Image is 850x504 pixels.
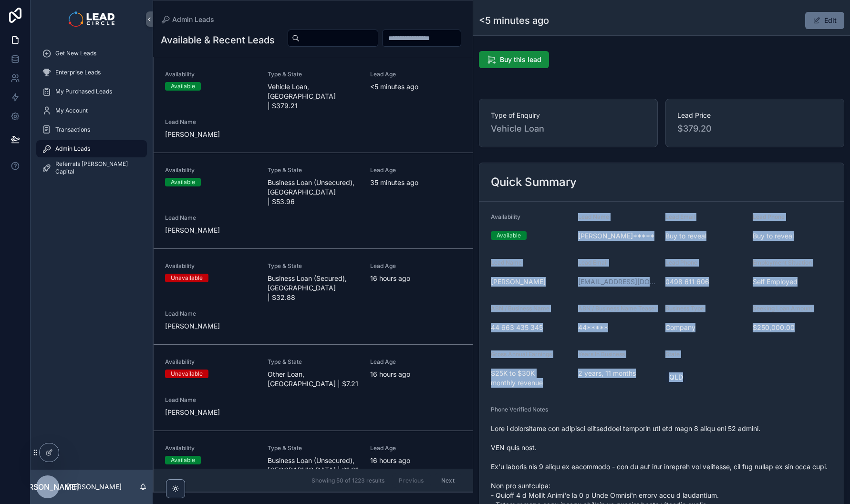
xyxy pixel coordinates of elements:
span: Lead Age [370,166,461,174]
span: ABN / Business Name Teaser [578,305,657,312]
span: QLD [669,372,683,382]
span: Buy to reveal [753,231,832,241]
a: Admin Leads [36,140,147,157]
span: Lead Name [165,118,256,126]
a: Enterprise Leads [36,64,147,81]
span: Get New Leads [55,50,96,57]
span: 0498 611 606 [665,277,745,287]
span: Lead Name [165,396,256,404]
button: Buy this lead [479,51,549,68]
span: 2 years, 11 months [578,369,658,378]
div: Available [171,82,195,91]
span: 44 663 435 345 [491,323,570,332]
div: Unavailable [171,370,203,378]
span: Type & State [268,358,359,366]
span: ABN / Business Name [491,305,549,312]
span: Seeking Loan Amount [753,305,812,312]
span: Lead Name [165,214,256,222]
span: Business Loan (Unsecured), [GEOGRAPHIC_DATA] | $53.96 [268,178,359,206]
span: Years In Business [578,350,625,358]
p: [PERSON_NAME] [67,482,122,492]
a: AvailabilityUnavailableType & StateOther Loan, [GEOGRAPHIC_DATA] | $7.21Lead Age16 hours agoLead ... [154,345,473,431]
span: Business Loan (Secured), [GEOGRAPHIC_DATA] | $32.88 [268,274,359,302]
a: AvailabilityAvailableType & StateVehicle Loan, [GEOGRAPHIC_DATA] | $379.21Lead Age<5 minutes agoL... [154,57,473,153]
a: My Purchased Leads [36,83,147,100]
span: My Account [55,107,88,114]
span: Other Loan, [GEOGRAPHIC_DATA] | $7.21 [268,370,359,389]
span: Lead Name [165,310,256,318]
span: 16 hours ago [370,456,461,465]
span: [PERSON_NAME] [16,481,79,493]
h1: <5 minutes ago [479,14,549,27]
span: [PERSON_NAME] [165,226,256,235]
span: Admin Leads [55,145,90,153]
span: Transactions [55,126,90,134]
span: Gross Annual Earnings [491,350,552,358]
a: AvailabilityAvailableType & StateBusiness Loan (Unsecured), [GEOGRAPHIC_DATA] | $53.96Lead Age35 ... [154,153,473,249]
span: $25K to $30K monthly revenue [491,369,570,388]
span: Employment Situation [753,259,812,266]
span: [PERSON_NAME] [165,408,256,417]
span: Lead Phone [665,259,697,266]
span: 16 hours ago [370,370,461,379]
span: [PERSON_NAME] [165,321,256,331]
button: Next [435,473,461,488]
span: <5 minutes ago [370,82,461,92]
span: Vehicle Loan [491,122,646,135]
span: Type & State [268,444,359,452]
span: Availability [165,444,256,452]
span: Lead Age [370,71,461,78]
span: Referrals [PERSON_NAME] Capital [55,160,137,175]
a: Admin Leads [161,15,214,24]
span: Admin Leads [172,15,214,24]
div: Available [171,456,195,464]
span: Business Loan (Unsecured), [GEOGRAPHIC_DATA] | $1.01 [268,456,359,475]
span: $250,000.00 [753,323,832,332]
span: Lead Email [578,259,608,266]
span: Availability [491,213,520,220]
span: [PERSON_NAME] [491,277,570,287]
span: Self Employed [753,277,832,287]
span: Lead Age [370,358,461,366]
div: Unavailable [171,274,203,282]
span: Buy to reveal [665,231,745,241]
span: Lead Email [665,213,695,220]
span: Lead Age [370,262,461,270]
span: Vehicle Loan, [GEOGRAPHIC_DATA] | $379.21 [268,82,359,111]
a: Get New Leads [36,45,147,62]
span: Availability [165,262,256,270]
span: Buy this lead [500,55,541,64]
span: 16 hours ago [370,274,461,283]
div: scrollable content [31,38,153,189]
span: Lead Phone [753,213,785,220]
span: Business Type [665,305,704,312]
span: Lead Name [578,213,609,220]
div: Available [497,231,521,240]
span: $379.20 [677,122,832,135]
span: Type & State [268,71,359,78]
span: Availability [165,166,256,174]
span: State [665,350,680,358]
span: My Purchased Leads [55,88,112,95]
img: App logo [69,11,114,27]
a: Referrals [PERSON_NAME] Capital [36,159,147,176]
h2: Quick Summary [491,175,577,190]
span: Availability [165,358,256,366]
h1: Available & Recent Leads [161,33,275,47]
span: 35 minutes ago [370,178,461,187]
span: Lead Age [370,444,461,452]
a: Transactions [36,121,147,138]
a: [EMAIL_ADDRESS][DOMAIN_NAME] [578,277,658,287]
span: [PERSON_NAME] [165,130,256,139]
span: Showing 50 of 1223 results [311,477,384,484]
div: Available [171,178,195,186]
a: My Account [36,102,147,119]
span: Company [665,323,745,332]
span: Lead Price [677,111,832,120]
span: Lead Name [491,259,522,266]
a: AvailabilityUnavailableType & StateBusiness Loan (Secured), [GEOGRAPHIC_DATA] | $32.88Lead Age16 ... [154,249,473,345]
span: Type of Enquiry [491,111,646,120]
span: Availability [165,71,256,78]
button: Edit [805,12,844,29]
span: Phone Verified Notes [491,406,548,413]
